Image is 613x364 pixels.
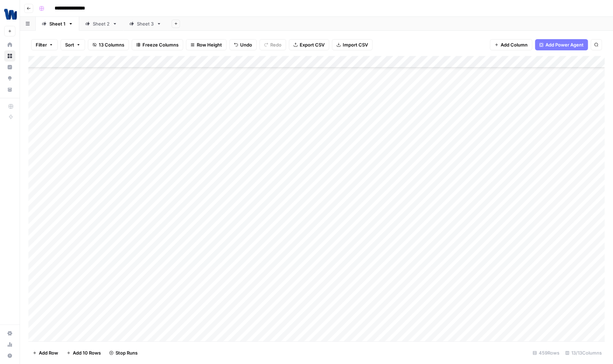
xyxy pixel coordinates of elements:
[501,41,528,48] span: Add Column
[4,73,15,84] a: Opportunities
[186,39,227,50] button: Row Height
[240,41,252,48] span: Undo
[4,8,17,21] img: Wyndly Logo
[123,17,167,31] a: Sheet 3
[49,20,65,27] div: Sheet 1
[4,6,15,23] button: Workspace: Wyndly
[4,339,15,350] a: Usage
[229,39,257,50] button: Undo
[300,41,325,48] span: Export CSV
[562,347,605,358] div: 13/13 Columns
[4,62,15,73] a: Insights
[28,347,62,358] button: Add Row
[73,349,101,356] span: Add 10 Rows
[4,328,15,339] a: Settings
[545,41,584,48] span: Add Power Agent
[289,39,329,50] button: Export CSV
[62,347,105,358] button: Add 10 Rows
[270,41,281,48] span: Redo
[88,39,129,50] button: 13 Columns
[137,20,154,27] div: Sheet 3
[105,347,142,358] button: Stop Runs
[132,39,183,50] button: Freeze Columns
[4,350,15,361] button: Help + Support
[142,41,179,48] span: Freeze Columns
[4,39,15,50] a: Home
[343,41,368,48] span: Import CSV
[65,41,74,48] span: Sort
[116,349,138,356] span: Stop Runs
[31,39,58,50] button: Filter
[39,349,58,356] span: Add Row
[530,347,562,358] div: 459 Rows
[93,20,110,27] div: Sheet 2
[79,17,123,31] a: Sheet 2
[36,41,47,48] span: Filter
[332,39,372,50] button: Import CSV
[36,17,79,31] a: Sheet 1
[490,39,532,50] button: Add Column
[61,39,85,50] button: Sort
[99,41,124,48] span: 13 Columns
[4,50,15,62] a: Browse
[197,41,222,48] span: Row Height
[535,39,588,50] button: Add Power Agent
[4,84,15,95] a: Your Data
[259,39,286,50] button: Redo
